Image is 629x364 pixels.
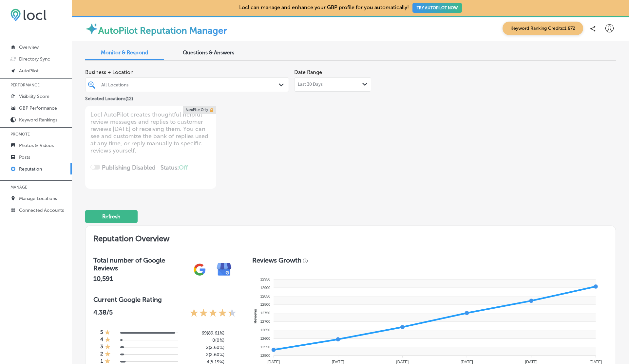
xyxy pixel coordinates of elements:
h5: 2 ( 2.60% ) [183,345,224,350]
tspan: 12700 [260,319,271,323]
label: Date Range [294,69,322,75]
p: Connected Accounts [19,208,64,213]
p: Overview [19,45,39,50]
text: Reviews [254,309,257,323]
p: 4.38 /5 [93,308,113,318]
p: Posts [19,155,30,160]
p: Directory Sync [19,56,50,62]
span: Questions & Answers [183,49,234,56]
p: AutoPilot [19,68,39,74]
h4: 3 [100,344,103,351]
span: Last 30 Days [298,82,323,87]
h4: 2 [100,351,103,358]
img: e7ababfa220611ac49bdb491a11684a6.png [212,257,237,282]
tspan: 12950 [260,277,271,281]
h3: Reviews Growth [252,256,301,264]
img: autopilot-icon [85,22,98,35]
div: 4.38 Stars [190,308,237,318]
label: AutoPilot Reputation Manager [98,25,227,36]
tspan: 12550 [260,345,271,349]
p: Reputation [19,166,42,172]
p: Manage Locations [19,196,57,201]
h4: 5 [100,329,103,337]
span: Monitor & Respond [101,49,148,56]
tspan: 12850 [260,294,271,298]
div: 1 Star [105,329,110,337]
h5: 69 ( 89.61% ) [183,330,224,336]
h2: 10,591 [93,275,187,282]
span: Keyword Ranking Credits: 1,872 [503,22,583,35]
h2: Reputation Overview [86,226,616,248]
p: GBP Performance [19,105,57,111]
button: TRY AUTOPILOT NOW [412,3,462,13]
button: Refresh [85,210,138,223]
tspan: 12650 [260,328,271,332]
img: 6efc1275baa40be7c98c3b36c6bfde44.png [10,9,47,21]
div: 1 Star [105,337,111,344]
div: All Locations [101,82,279,87]
tspan: 12900 [260,286,271,290]
p: Photos & Videos [19,143,54,148]
tspan: 12800 [260,302,271,306]
h4: 4 [100,337,103,344]
span: Business + Location [85,69,289,75]
h5: 0 ( 0% ) [183,337,224,343]
div: 1 Star [105,351,111,358]
tspan: 12750 [260,311,271,315]
p: Keyword Rankings [19,117,57,123]
div: 1 Star [105,344,111,351]
p: Selected Locations ( 12 ) [85,93,133,101]
img: gPZS+5FD6qPJAAAAABJRU5ErkJggg== [187,257,212,282]
h5: 2 ( 2.60% ) [183,352,224,357]
tspan: 12600 [260,337,271,340]
h3: Total number of Google Reviews [93,256,187,272]
tspan: 12500 [260,354,271,357]
h3: Current Google Rating [93,296,237,303]
p: Visibility Score [19,94,49,99]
